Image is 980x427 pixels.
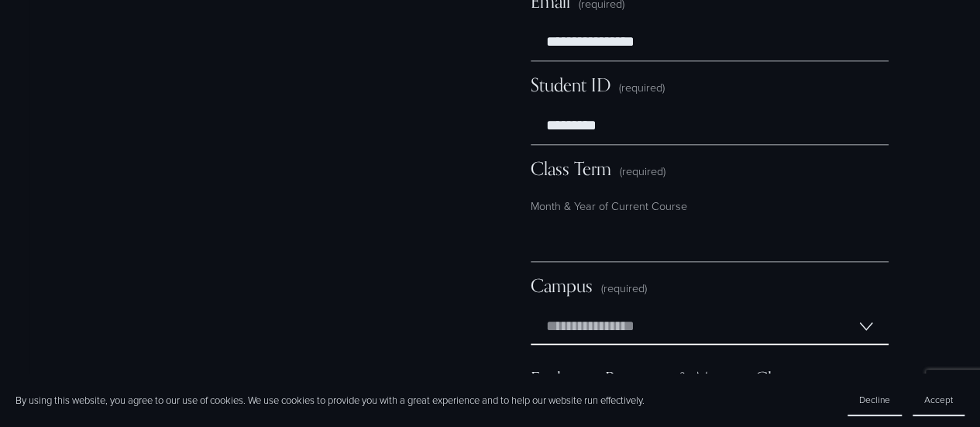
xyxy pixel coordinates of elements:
span: Accept [924,393,953,406]
select: Campus [531,308,889,345]
span: Class Term [531,157,611,178]
span: Decline [859,393,890,406]
button: Accept [913,384,965,416]
span: Student ID [531,74,610,95]
button: Decline [848,384,902,416]
span: (required) [620,162,665,177]
span: (required) [601,279,647,294]
div: Exchange Programs & Missing Class [531,367,889,401]
span: (required) [619,79,665,95]
span: Campus [531,274,593,295]
p: Month & Year of Current Course [531,191,889,219]
p: By using this website, you agree to our use of cookies. We use cookies to provide you with a grea... [15,393,645,407]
